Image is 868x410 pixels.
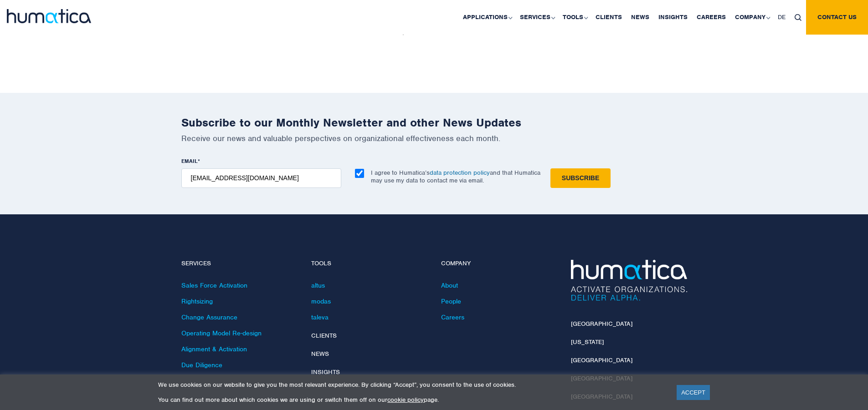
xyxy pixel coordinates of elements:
[311,297,331,305] a: modas
[311,260,427,268] h4: Tools
[181,329,262,337] a: Operating Model Re-design
[181,361,222,369] a: Due Diligence
[311,332,337,339] a: Clients
[441,313,464,321] a: Careers
[441,281,458,289] a: About
[181,260,298,268] h4: Services
[181,281,247,289] a: Sales Force Activation
[158,396,665,404] p: You can find out more about which cookies we are using or switch them off on our page.
[181,313,237,321] a: Change Assurance
[181,133,687,143] p: Receive our news and valuable perspectives on organizational effectiveness each month.
[550,168,611,188] input: Subscribe
[311,281,325,289] a: altus
[311,350,329,358] a: News
[778,13,786,21] span: DE
[571,338,604,346] a: [US_STATE]
[158,381,665,389] p: We use cookies on our website to give you the most relevant experience. By clicking “Accept”, you...
[7,9,91,23] img: logo
[311,368,340,376] a: Insights
[571,260,687,301] img: Humatica
[371,169,540,184] p: I agree to Humatica’s and that Humatica may use my data to contact me via email.
[387,396,424,404] a: cookie policy
[181,297,213,305] a: Rightsizing
[311,313,329,321] a: taleva
[441,260,557,268] h4: Company
[181,157,198,165] span: EMAIL
[181,168,341,188] input: name@company.com
[181,345,247,353] a: Alignment & Activation
[795,14,801,21] img: search_icon
[181,116,687,130] h2: Subscribe to our Monthly Newsletter and other News Updates
[571,356,632,364] a: [GEOGRAPHIC_DATA]
[430,169,490,177] a: data protection policy
[677,385,710,400] a: ACCEPT
[571,320,632,328] a: [GEOGRAPHIC_DATA]
[355,169,364,178] input: I agree to Humatica’sdata protection policyand that Humatica may use my data to contact me via em...
[441,297,461,305] a: People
